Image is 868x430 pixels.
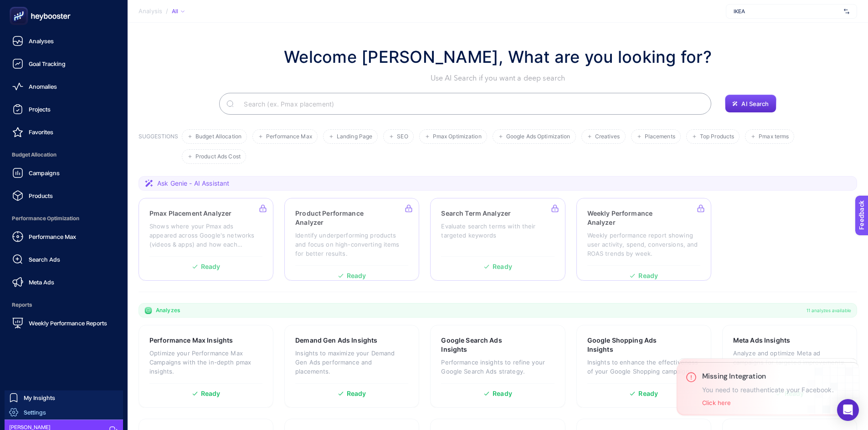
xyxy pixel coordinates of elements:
[587,336,672,354] h3: Google Shopping Ads Insights
[195,153,241,160] span: Product Ads Cost
[595,133,620,140] span: Creatives
[638,390,658,397] span: Ready
[295,349,408,376] p: Insights to maximize your Demand Gen Ads performance and placements.
[7,32,120,50] a: Analyses
[702,399,731,406] button: Click here
[266,133,312,140] span: Performance Max
[29,278,54,286] span: Meta Ads
[24,394,55,401] span: My Insights
[284,73,712,84] p: Use AI Search if you want a deep search
[5,3,35,10] span: Feedback
[441,358,554,376] p: Performance insights to refine your Google Search Ads strategy.
[7,187,120,205] a: Products
[284,325,419,408] a: Demand Gen Ads InsightsInsights to maximize your Demand Gen Ads performance and placements.Ready
[29,192,53,199] span: Products
[576,325,711,408] a: Google Shopping Ads InsightsInsights to enhance the effectiveness of your Google Shopping campaig...
[139,133,178,164] h3: SUGGESTIONS
[837,399,859,421] div: Open Intercom Messenger
[844,7,849,16] img: svg%3e
[201,390,221,397] span: Ready
[139,8,162,15] span: Analysis
[5,390,123,405] a: My Insights
[29,319,107,327] span: Weekly Performance Reports
[7,250,120,268] a: Search Ads
[29,60,66,67] span: Goal Tracking
[295,336,377,345] h3: Demand Gen Ads Insights
[139,198,273,281] a: Pmax Placement AnalyzerShows where your Pmax ads appeared across Google's networks (videos & apps...
[195,133,241,140] span: Budget Allocation
[7,314,120,332] a: Weekly Performance Reports
[700,133,734,140] span: Top Products
[576,198,711,281] a: Weekly Performance AnalyzerWeekly performance report showing user activity, spend, conversions, a...
[29,106,51,113] span: Projects
[7,55,120,73] a: Goal Tracking
[733,349,846,367] p: Analyze and optimize Meta ad campaigns for targeted improvements.
[156,307,180,314] span: Analyzes
[7,164,120,182] a: Campaigns
[236,91,704,116] input: Search
[29,128,53,136] span: Favorites
[29,256,60,263] span: Search Ads
[139,325,273,408] a: Performance Max InsightsOptimize your Performance Max Campaigns with the in-depth pmax insights.R...
[347,390,366,397] span: Ready
[441,336,525,354] h3: Google Search Ads Insights
[149,349,262,376] p: Optimize your Performance Max Campaigns with the in-depth pmax insights.
[7,77,120,96] a: Anomalies
[702,372,834,381] h3: Missing Integration
[157,179,229,188] span: Ask Genie - AI Assistant
[149,336,233,345] h3: Performance Max Insights
[7,296,120,314] span: Reports
[397,133,408,140] span: SEO
[7,100,120,118] a: Projects
[172,8,185,15] div: All
[430,325,565,408] a: Google Search Ads InsightsPerformance insights to refine your Google Search Ads strategy.Ready
[702,386,834,394] p: You need to reauthenticate your Facebook.
[7,123,120,141] a: Favorites
[7,228,120,246] a: Performance Max
[806,307,851,314] span: 11 analyzes available
[722,325,857,408] a: Meta Ads InsightsAnalyze and optimize Meta ad campaigns for targeted improvements.Ready
[645,133,675,140] span: Placements
[587,358,700,376] p: Insights to enhance the effectiveness of your Google Shopping campaigns.
[430,198,565,281] a: Search Term AnalyzerEvaluate search terms with their targeted keywordsReady
[29,83,57,90] span: Anomalies
[734,8,840,15] span: IKEA
[493,390,512,397] span: Ready
[337,133,372,140] span: Landing Page
[284,45,712,69] h1: Welcome [PERSON_NAME], What are you looking for?
[725,95,776,113] button: AI Search
[284,198,419,281] a: Product Performance AnalyzerIdentify underperforming products and focus on high-converting items ...
[5,405,123,420] a: Settings
[741,100,769,107] span: AI Search
[7,209,120,228] span: Performance Optimization
[29,169,60,177] span: Campaigns
[506,133,570,140] span: Google Ads Optimization
[29,233,76,240] span: Performance Max
[7,146,120,164] span: Budget Allocation
[24,409,46,416] span: Settings
[759,133,789,140] span: Pmax terms
[166,7,168,15] span: /
[29,37,54,45] span: Analyses
[433,133,482,140] span: Pmax Optimization
[733,336,790,345] h3: Meta Ads Insights
[7,273,120,291] a: Meta Ads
